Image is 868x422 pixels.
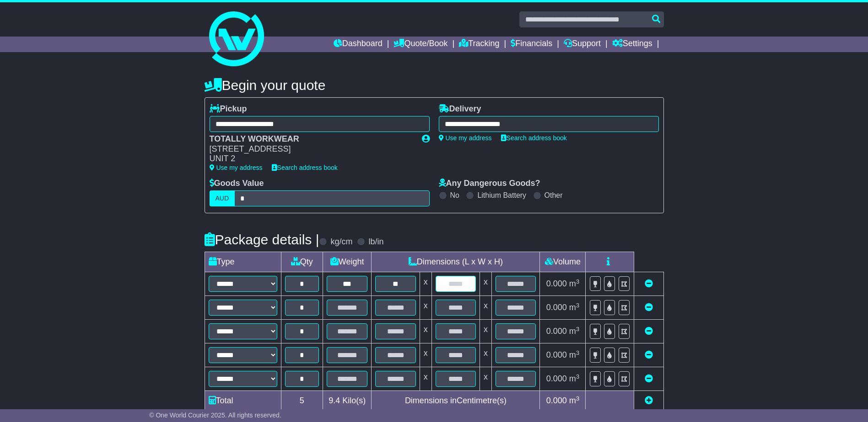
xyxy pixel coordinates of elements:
div: UNIT 2 [210,154,413,164]
sup: 3 [576,278,580,285]
label: AUD [210,190,235,206]
span: m [569,396,580,405]
td: Weight [323,252,372,272]
h4: Package details | [205,232,319,247]
a: Search address book [501,134,567,142]
label: No [450,191,459,200]
span: m [569,350,580,359]
label: Pickup [210,104,247,114]
td: Qty [281,252,323,272]
a: Search address book [272,164,338,171]
td: Volume [540,252,586,272]
span: 0.000 [546,327,567,336]
td: x [420,343,431,367]
sup: 3 [576,302,580,309]
a: Remove this item [645,303,653,312]
td: x [420,272,431,296]
a: Use my address [439,134,492,142]
sup: 3 [576,373,580,380]
span: m [569,303,580,312]
a: Financials [511,37,552,52]
span: 0.000 [546,374,567,383]
sup: 3 [576,326,580,332]
td: Dimensions (L x W x H) [372,252,540,272]
label: lb/in [368,237,383,247]
span: m [569,279,580,288]
td: x [480,367,492,391]
h4: Begin your quote [205,78,664,93]
a: Use my address [210,164,263,171]
td: 5 [281,391,323,411]
span: © One World Courier 2025. All rights reserved. [149,411,281,419]
a: Remove this item [645,279,653,288]
a: Remove this item [645,350,653,359]
a: Tracking [459,37,499,52]
span: 0.000 [546,279,567,288]
td: x [480,272,492,296]
td: Total [205,391,281,411]
a: Quote/Book [394,37,447,52]
span: m [569,327,580,336]
td: Type [205,252,281,272]
label: Lithium Battery [477,191,526,200]
span: 0.000 [546,350,567,359]
a: Remove this item [645,327,653,336]
a: Remove this item [645,374,653,383]
div: TOTALLY WORKWEAR [210,134,413,144]
label: kg/cm [330,237,352,247]
sup: 3 [576,349,580,356]
label: Other [545,191,563,200]
a: Dashboard [334,37,383,52]
td: x [420,367,431,391]
td: x [420,296,431,320]
sup: 3 [576,395,580,402]
td: x [480,296,492,320]
td: x [480,343,492,367]
td: Dimensions in Centimetre(s) [372,391,540,411]
span: 0.000 [546,303,567,312]
a: Settings [612,37,652,52]
label: Goods Value [210,179,264,189]
td: x [420,320,431,343]
a: Add new item [645,396,653,405]
span: m [569,374,580,383]
span: 0.000 [546,396,567,405]
label: Delivery [439,104,481,114]
td: x [480,320,492,343]
a: Support [564,37,601,52]
td: Kilo(s) [323,391,372,411]
div: [STREET_ADDRESS] [210,144,413,154]
label: Any Dangerous Goods? [439,179,540,189]
span: 9.4 [329,396,340,405]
